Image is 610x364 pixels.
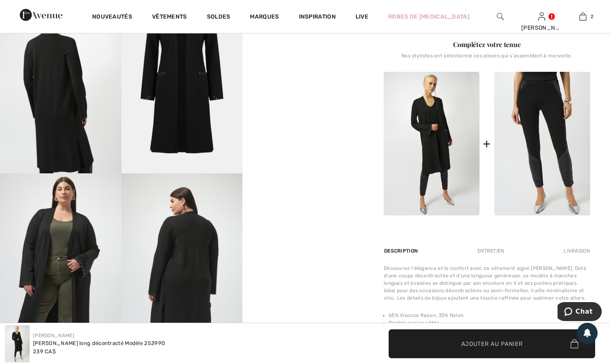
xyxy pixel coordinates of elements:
div: Complétez votre tenue [384,40,590,50]
div: [PERSON_NAME] long décontracté Modèle 253990 [33,339,165,347]
span: 239 CA$ [33,348,56,355]
img: Cardigan Long Décontracté modèle 253990 [384,72,479,215]
span: 2 [591,13,593,20]
div: [PERSON_NAME] [521,24,562,32]
a: Marques [250,13,279,22]
a: Nouveautés [92,13,132,22]
img: Mon panier [579,12,586,21]
img: Mes infos [538,12,545,21]
iframe: Ouvre un widget dans lequel vous pouvez chatter avec l’un de nos agents [558,302,602,323]
img: recherche [497,12,504,21]
a: Live [356,12,368,21]
div: Livraison [562,243,590,258]
img: Leggings taille haute en simili cuir modèle 253078 [494,72,590,215]
a: Se connecter [538,12,545,20]
img: 1ère Avenue [20,7,62,23]
a: Robes de [MEDICAL_DATA] [388,12,470,21]
button: Ajouter au panier [389,329,595,358]
a: Soldes [207,13,230,22]
div: Entretien [470,243,511,258]
a: 2 [563,12,603,21]
div: Nos stylistes ont sélectionné ces pièces qui s'assemblent à merveille. [384,53,590,65]
span: Inspiration [299,13,336,22]
a: [PERSON_NAME] [33,333,74,338]
a: Vêtements [152,13,187,22]
div: Description [384,243,420,258]
span: Ajouter au panier [461,339,523,348]
img: Bag.svg [570,339,578,348]
div: + [483,135,491,153]
img: Cardigan Long D&eacute;contract&eacute; mod&egrave;le 253990 [5,325,30,362]
li: 65% Viscose Rayon, 35% Nylon [389,312,590,319]
img: Cardigan Long D&eacute;contract&eacute; mod&egrave;le 253990. 6 [121,173,243,355]
li: Poches sur les côtés [389,319,590,326]
div: Découvrez l'élégance et le confort avec ce vêtement signé [PERSON_NAME]. Doté d'une coupe décontr... [384,265,590,302]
